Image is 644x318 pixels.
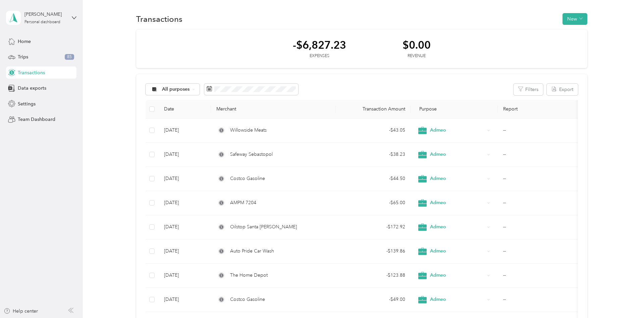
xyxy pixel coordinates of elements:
[498,239,581,264] td: --
[430,151,485,158] span: Admeo
[606,280,644,318] iframe: Everlance-gr Chat Button Frame
[230,127,267,134] span: Willowside Meats
[430,296,485,303] span: Admeo
[498,119,581,143] td: --
[162,87,190,92] span: All purposes
[293,53,346,59] div: Expenses
[18,100,36,107] span: Settings
[514,84,543,95] button: Filters
[430,223,485,231] span: Admeo
[430,199,485,207] span: Admeo
[230,247,274,255] span: Auto Pride Car Wash
[562,13,587,25] button: New
[18,53,28,60] span: Trips
[430,175,485,182] span: Admeo
[159,191,211,215] td: [DATE]
[341,223,405,231] div: - $172.92
[341,175,405,182] div: - $44.50
[230,296,265,303] span: Costco Gasoline
[159,288,211,312] td: [DATE]
[159,239,211,264] td: [DATE]
[159,167,211,191] td: [DATE]
[402,39,431,51] div: $0.00
[336,100,411,119] th: Transaction Amount
[65,54,74,60] span: 85
[341,151,405,158] div: - $38.23
[230,175,265,182] span: Costco Gasoline
[341,127,405,134] div: - $43.05
[341,272,405,279] div: - $123.88
[430,127,485,134] span: Admeo
[24,20,60,24] div: Personal dashboard
[547,84,578,95] button: Export
[230,272,268,279] span: The Home Depot
[230,151,273,158] span: Safeway Sebastopol
[4,308,38,315] button: Help center
[159,264,211,288] td: [DATE]
[159,119,211,143] td: [DATE]
[498,167,581,191] td: --
[341,296,405,303] div: - $49.00
[230,199,256,207] span: AMPM 7204
[230,223,297,231] span: Oilstop Santa [PERSON_NAME]
[18,38,31,45] span: Home
[18,116,55,123] span: Team Dashboard
[402,53,431,59] div: Revenue
[430,247,485,255] span: Admeo
[498,100,581,119] th: Report
[498,264,581,288] td: --
[341,247,405,255] div: - $139.86
[159,143,211,167] td: [DATE]
[136,15,182,22] h1: Transactions
[498,288,581,312] td: --
[18,69,45,76] span: Transactions
[18,85,46,92] span: Data exports
[498,215,581,239] td: --
[293,39,346,51] div: -$6,827.23
[416,106,437,112] span: Purpose
[430,272,485,279] span: Admeo
[498,143,581,167] td: --
[24,11,66,18] div: [PERSON_NAME]
[498,191,581,215] td: --
[159,100,211,119] th: Date
[211,100,336,119] th: Merchant
[159,215,211,239] td: [DATE]
[341,199,405,207] div: - $65.00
